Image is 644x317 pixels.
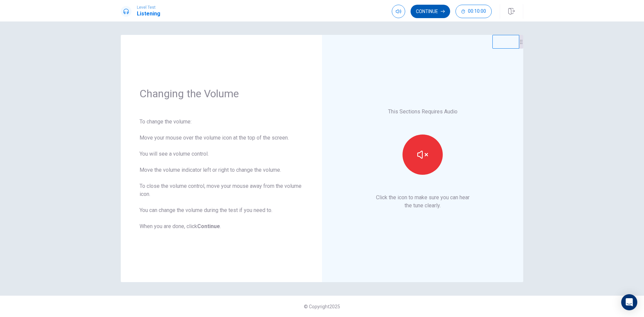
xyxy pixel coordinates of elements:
p: This Sections Requires Audio [388,108,458,116]
button: 00:10:00 [455,5,492,18]
b: Continue [197,223,220,229]
button: Continue [411,5,450,18]
div: To change the volume: Move your mouse over the volume icon at the top of the screen. You will see... [140,118,303,230]
h1: Listening [137,10,160,18]
div: Open Intercom Messenger [621,294,637,310]
p: Click the icon to make sure you can hear the tune clearly. [376,194,470,210]
span: Level Test [137,5,160,10]
span: 00:10:00 [468,9,486,14]
h1: Changing the Volume [140,87,303,100]
span: © Copyright 2025 [304,304,340,309]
